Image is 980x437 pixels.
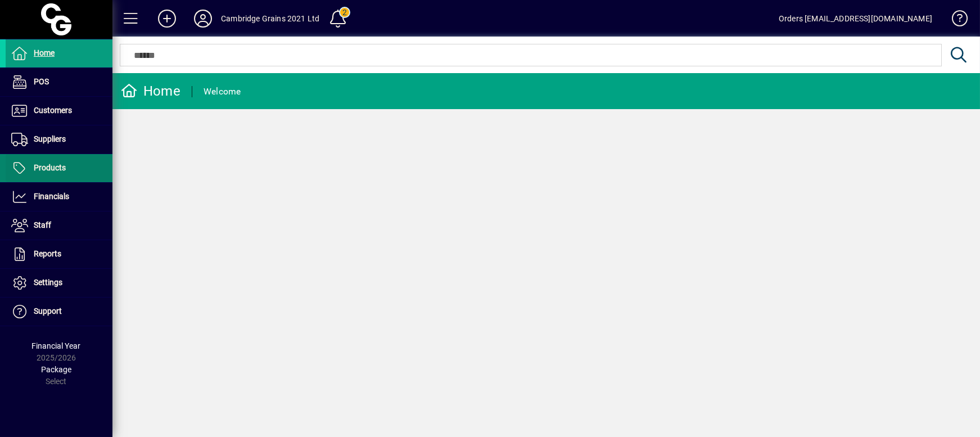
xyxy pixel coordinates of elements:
div: Welcome [204,83,241,101]
span: Package [41,365,71,374]
a: Reports [6,240,112,268]
a: Support [6,298,112,326]
span: Support [34,307,62,316]
span: Home [34,48,55,57]
span: Financial Year [32,341,81,350]
span: POS [34,77,49,86]
a: Suppliers [6,125,112,154]
span: Settings [34,278,62,287]
a: Staff [6,211,112,240]
span: Staff [34,220,51,229]
span: Reports [34,249,61,258]
a: POS [6,68,112,96]
a: Settings [6,269,112,297]
a: Products [6,154,112,182]
a: Financials [6,183,112,211]
span: Products [34,163,66,172]
span: Financials [34,192,69,201]
span: Suppliers [34,134,66,143]
a: Knowledge Base [943,2,966,39]
span: Customers [34,106,72,115]
a: Customers [6,97,112,125]
div: Home [121,82,180,100]
div: Cambridge Grains 2021 Ltd [221,10,319,28]
button: Profile [185,8,221,29]
div: Orders [EMAIL_ADDRESS][DOMAIN_NAME] [779,10,932,28]
button: Add [149,8,185,29]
